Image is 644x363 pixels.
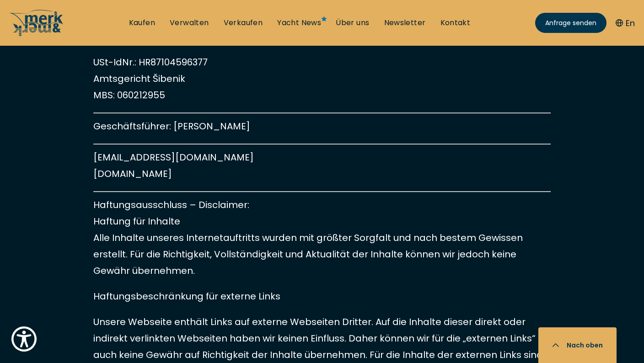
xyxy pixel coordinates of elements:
a: Über uns [336,18,369,28]
a: Verkaufen [224,18,263,28]
button: Nach oben [538,327,617,363]
a: Newsletter [384,18,426,28]
a: Kontakt [440,18,471,28]
button: Show Accessibility Preferences [9,324,39,354]
p: Haftungsausschluss – Disclaimer: Haftung für Inhalte Alle Inhalte unseres Internetauftritts wurde... [93,197,551,279]
p: Haftungsbeschränkung für externe Links [93,288,551,304]
span: Anfrage senden [545,18,596,28]
p: Geschäftsführer: [PERSON_NAME] [93,118,551,134]
a: Anfrage senden [535,13,606,33]
p: [EMAIL_ADDRESS][DOMAIN_NAME] [DOMAIN_NAME] [93,149,551,182]
a: Kaufen [129,18,155,28]
a: Verwalten [170,18,209,28]
a: Yacht News [277,18,321,28]
button: En [616,17,635,29]
p: USt-IdNr.: HR87104596377 Amtsgericht Šibenik MBS: 060212955 [93,54,551,103]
